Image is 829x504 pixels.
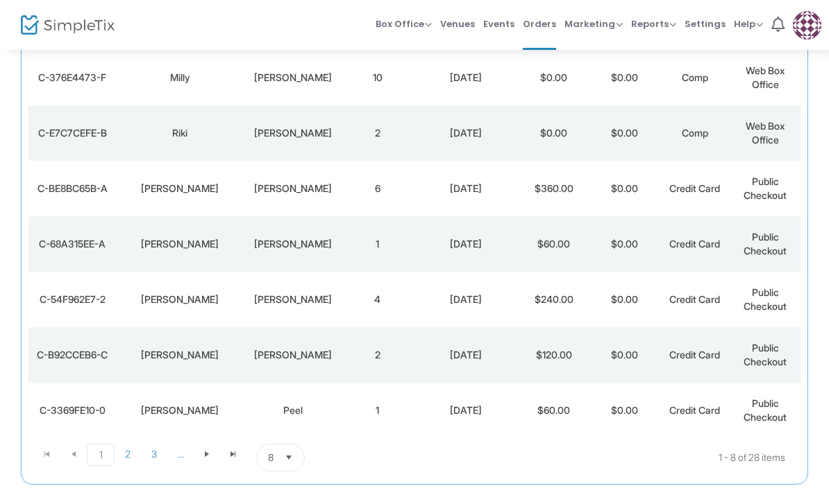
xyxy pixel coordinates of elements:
[519,216,589,272] td: $60.00
[32,126,113,140] div: C-E7C7CEFE-B
[120,348,240,362] div: Robin
[120,71,240,85] div: Milly
[519,105,589,161] td: $0.00
[744,286,787,312] span: Public Checkout
[519,327,589,383] td: $120.00
[440,6,475,42] span: Venues
[376,17,432,31] span: Box Office
[32,71,113,85] div: C-376E4473-F
[682,127,708,139] span: Comp
[589,272,660,327] td: $0.00
[416,182,514,195] div: 9/15/2025
[416,293,514,306] div: 9/15/2025
[87,444,115,466] span: Page 1
[32,403,113,417] div: C-3369FE10-0
[669,182,720,194] span: Credit Card
[589,50,660,105] td: $0.00
[682,71,708,83] span: Comp
[120,293,240,306] div: Barbara
[342,272,413,327] td: 4
[416,403,514,417] div: 9/14/2025
[201,449,212,460] span: Go to the next page
[167,444,194,464] span: Page 4
[744,175,787,201] span: Public Checkout
[194,444,220,464] span: Go to the next page
[416,126,514,140] div: 9/15/2025
[744,342,787,367] span: Public Checkout
[115,444,141,464] span: Page 2
[669,349,720,360] span: Credit Card
[32,182,113,195] div: C-BE8BC65B-A
[746,120,785,146] span: Web Box Office
[416,71,514,85] div: 9/15/2025
[744,397,787,423] span: Public Checkout
[589,216,660,272] td: $0.00
[120,237,240,251] div: Estela
[247,237,339,251] div: Hammond
[589,105,660,161] td: $0.00
[734,17,763,31] span: Help
[342,105,413,161] td: 2
[220,444,246,464] span: Go to the last page
[589,327,660,383] td: $0.00
[746,64,785,90] span: Web Box Office
[279,444,299,471] button: Select
[342,383,413,438] td: 1
[342,161,413,216] td: 6
[443,444,785,471] kendo-pager-info: 1 - 8 of 28 items
[247,403,339,417] div: Peel
[483,6,514,42] span: Events
[564,17,623,31] span: Marketing
[342,327,413,383] td: 2
[589,161,660,216] td: $0.00
[141,444,167,464] span: Page 3
[342,50,413,105] td: 10
[228,449,239,460] span: Go to the last page
[685,6,726,42] span: Settings
[519,50,589,105] td: $0.00
[519,161,589,216] td: $360.00
[342,216,413,272] td: 1
[268,451,274,464] span: 8
[669,404,720,416] span: Credit Card
[120,182,240,195] div: Barbara
[589,383,660,438] td: $0.00
[744,231,787,257] span: Public Checkout
[120,126,240,140] div: Riki
[32,348,113,362] div: C-B92CCEB6-C
[669,293,720,305] span: Credit Card
[247,348,339,362] div: Moss
[32,293,113,306] div: C-54F962E7-2
[247,126,339,140] div: Kauffman
[631,17,676,31] span: Reports
[32,237,113,251] div: C-68A315EE-A
[519,272,589,327] td: $240.00
[519,383,589,438] td: $60.00
[120,403,240,417] div: Candice
[247,71,339,85] div: Ginocchio
[669,238,720,250] span: Credit Card
[523,6,556,42] span: Orders
[247,293,339,306] div: Williams
[247,182,339,195] div: Williams
[416,237,514,251] div: 9/15/2025
[416,348,514,362] div: 9/14/2025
